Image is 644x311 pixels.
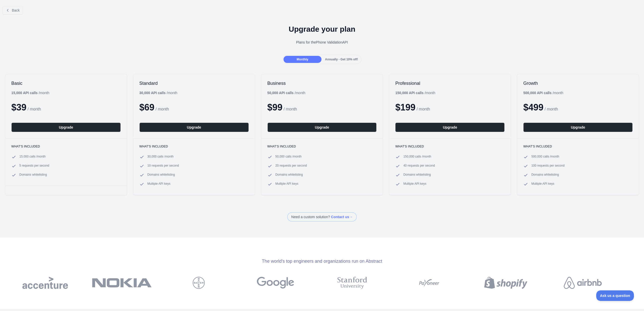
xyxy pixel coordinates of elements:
div: / month [395,90,435,95]
iframe: Toggle Customer Support [596,290,634,301]
b: 150,000 API calls [395,91,423,95]
h2: Business [267,80,377,86]
span: $ 99 [267,102,283,112]
span: $ 199 [395,102,415,112]
h2: Professional [395,80,505,86]
div: / month [267,90,305,95]
b: 50,000 API calls [267,91,294,95]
